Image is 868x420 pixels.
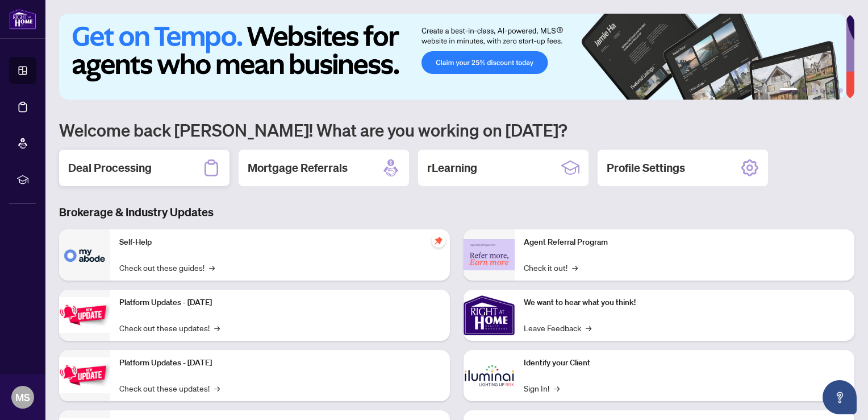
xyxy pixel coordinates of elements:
a: Sign In!→ [524,382,560,394]
a: Check it out!→ [524,261,578,274]
p: Self-Help [119,236,441,249]
p: Identify your Client [524,357,845,369]
img: Self-Help [59,229,110,281]
span: → [214,382,220,394]
h2: Mortgage Referrals [248,160,348,176]
p: Platform Updates - [DATE] [119,297,441,309]
button: 2 [802,88,807,93]
p: Platform Updates - [DATE] [119,357,441,369]
h2: rLearning [427,160,477,176]
button: 3 [811,88,816,93]
img: Slide 0 [59,14,846,100]
span: → [586,322,591,334]
img: We want to hear what you think! [464,290,515,341]
img: Identify your Client [464,350,515,401]
p: Agent Referral Program [524,236,845,249]
a: Leave Feedback→ [524,322,591,334]
img: Platform Updates - July 8, 2025 [59,357,110,393]
h3: Brokerage & Industry Updates [59,204,854,220]
a: Check out these guides!→ [119,261,215,274]
img: logo [9,9,36,30]
a: Check out these updates!→ [119,382,220,394]
span: pushpin [432,234,445,248]
h1: Welcome back [PERSON_NAME]! What are you working on [DATE]? [59,119,854,141]
span: → [554,382,560,394]
span: → [214,322,220,334]
span: → [209,261,215,274]
button: 6 [838,88,843,93]
button: 5 [829,88,834,93]
img: Agent Referral Program [464,239,515,270]
span: → [572,261,578,274]
img: Platform Updates - July 21, 2025 [59,297,110,333]
button: 1 [779,88,798,93]
h2: Deal Processing [68,160,152,176]
p: We want to hear what you think! [524,297,845,309]
h2: Profile Settings [607,160,685,176]
button: 4 [820,88,825,93]
span: MS [15,389,30,405]
button: Open asap [823,380,857,414]
a: Check out these updates!→ [119,322,220,334]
